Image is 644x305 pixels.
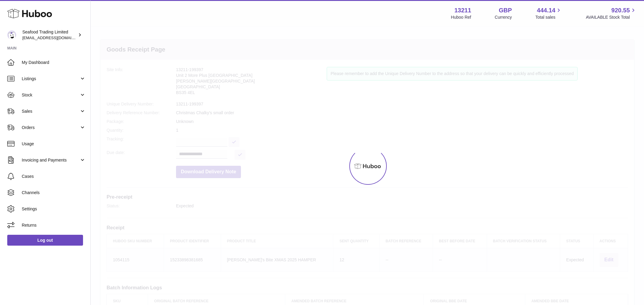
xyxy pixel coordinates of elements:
[537,6,555,14] span: 444.14
[22,60,86,65] span: My Dashboard
[611,6,630,14] span: 920.55
[22,92,79,98] span: Stock
[495,14,512,20] div: Currency
[22,125,79,130] span: Orders
[535,6,562,20] a: 444.14 Total sales
[22,157,79,163] span: Invoicing and Payments
[22,108,79,114] span: Sales
[22,190,86,196] span: Channels
[535,14,562,20] span: Total sales
[22,76,79,82] span: Listings
[22,222,86,228] span: Returns
[22,206,86,212] span: Settings
[7,235,83,246] a: Log out
[499,6,512,14] strong: GBP
[7,30,16,39] img: internalAdmin-13211@internal.huboo.com
[22,29,77,41] div: Seafood Trading Limited
[454,6,471,14] strong: 13211
[586,6,637,20] a: 920.55 AVAILABLE Stock Total
[22,174,86,179] span: Cases
[451,14,471,20] div: Huboo Ref
[586,14,637,20] span: AVAILABLE Stock Total
[22,35,89,40] span: [EMAIL_ADDRESS][DOMAIN_NAME]
[22,141,86,147] span: Usage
